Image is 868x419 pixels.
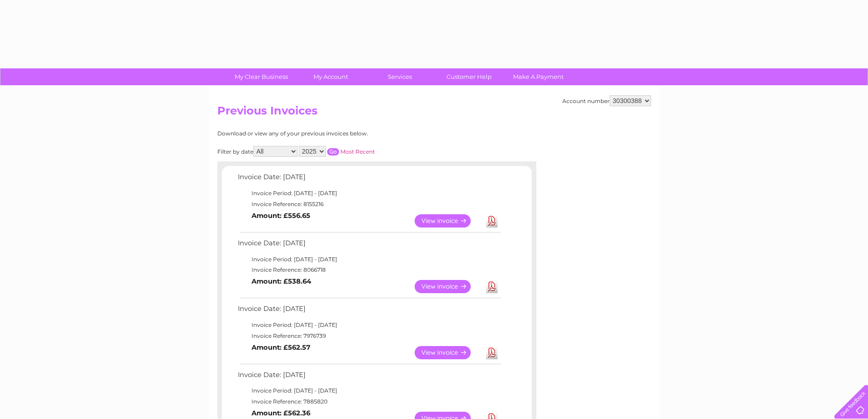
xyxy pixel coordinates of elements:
div: Account number [562,95,651,106]
a: Services [362,68,437,85]
td: Invoice Reference: 7885820 [236,396,502,407]
a: My Clear Business [224,68,299,85]
b: Amount: £538.64 [252,277,311,285]
td: Invoice Date: [DATE] [236,237,502,254]
div: Download or view any of your previous invoices below. [217,130,457,137]
td: Invoice Period: [DATE] - [DATE] [236,385,502,396]
a: View [415,346,482,359]
a: My Account [293,68,368,85]
td: Invoice Date: [DATE] [236,171,502,188]
b: Amount: £562.57 [252,343,310,352]
td: Invoice Date: [DATE] [236,303,502,320]
div: Filter by date [217,146,457,157]
b: Amount: £556.65 [252,212,310,220]
td: Invoice Reference: 8066718 [236,264,502,275]
a: Download [486,346,498,359]
a: Customer Help [431,68,507,85]
td: Invoice Period: [DATE] - [DATE] [236,254,502,265]
td: Invoice Reference: 7976739 [236,331,502,341]
h2: Previous Invoices [217,104,651,122]
a: Make A Payment [501,68,576,85]
a: Download [486,280,498,293]
a: View [415,280,482,293]
a: Most Recent [340,148,375,155]
td: Invoice Period: [DATE] - [DATE] [236,320,502,331]
td: Invoice Date: [DATE] [236,369,502,386]
td: Invoice Reference: 8155216 [236,199,502,210]
a: Download [486,214,498,228]
b: Amount: £562.36 [252,409,310,417]
td: Invoice Period: [DATE] - [DATE] [236,188,502,199]
a: View [415,214,482,228]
